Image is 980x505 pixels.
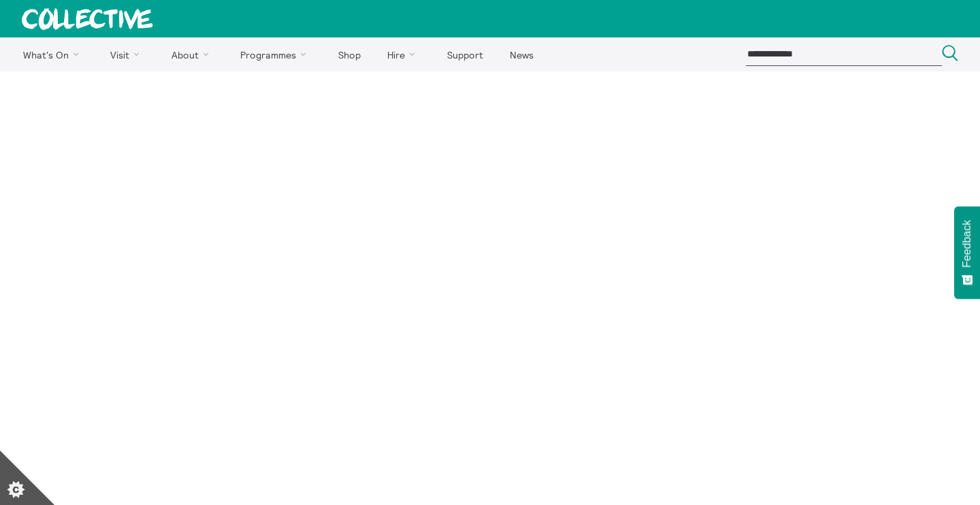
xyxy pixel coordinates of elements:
[497,37,545,71] a: News
[326,37,372,71] a: Shop
[159,37,226,71] a: About
[11,37,96,71] a: What's On
[99,37,157,71] a: Visit
[961,220,973,267] span: Feedback
[954,206,980,299] button: Feedback - Show survey
[435,37,495,71] a: Support
[229,37,324,71] a: Programmes
[376,37,433,71] a: Hire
